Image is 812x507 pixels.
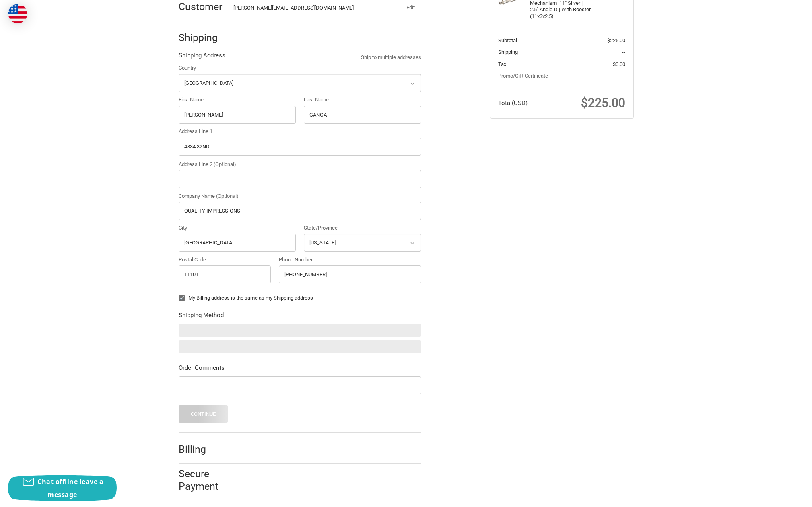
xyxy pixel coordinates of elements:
[304,96,421,104] label: Last Name
[179,405,228,423] button: Continue
[179,363,225,376] legend: Order Comments
[746,485,812,507] iframe: Google Customer Reviews
[400,2,421,13] button: Edit
[216,193,239,199] small: (Optional)
[179,468,233,493] h2: Secure Payment
[179,160,421,168] label: Address Line 2
[279,256,421,264] label: Phone Number
[304,224,421,232] label: State/Province
[613,61,625,67] span: $0.00
[37,477,103,499] span: Chat offline leave a message
[179,64,421,72] label: Country
[581,96,625,110] span: $225.00
[498,37,517,43] span: Subtotal
[179,96,296,104] label: First Name
[179,256,271,264] label: Postal Code
[498,73,548,79] a: Promo/Gift Certificate
[179,311,224,324] legend: Shipping Method
[179,127,421,135] label: Address Line 1
[361,53,421,62] a: Ship to multiple addresses
[622,49,625,55] span: --
[179,31,226,44] h2: Shipping
[179,443,226,456] h2: Billing
[179,224,296,232] label: City
[179,0,226,13] h2: Customer
[498,99,528,107] span: Total (USD)
[179,192,421,200] label: Company Name
[8,4,27,23] img: duty and tax information for United States
[607,37,625,43] span: $225.00
[8,475,117,501] button: Chat offline leave a message
[498,49,518,55] span: Shipping
[233,4,385,12] div: [PERSON_NAME][EMAIL_ADDRESS][DOMAIN_NAME]
[214,161,236,167] small: (Optional)
[498,61,506,67] span: Tax
[179,51,225,64] legend: Shipping Address
[179,295,421,301] label: My Billing address is the same as my Shipping address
